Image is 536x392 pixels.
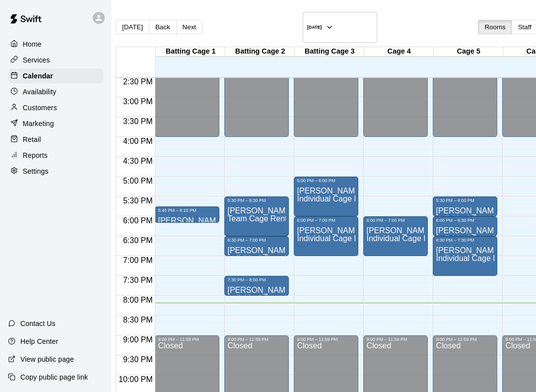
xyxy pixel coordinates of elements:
p: Availability [23,87,57,97]
span: 5:00 PM [121,177,155,185]
button: Back [149,20,177,34]
p: Services [23,55,50,65]
span: Individual Cage Rental [366,234,446,243]
p: Calendar [23,71,53,81]
button: Next [176,20,202,34]
span: 4:00 PM [121,137,155,145]
span: 7:30 PM [121,276,155,284]
div: 5:30 PM – 6:30 PM [227,198,286,203]
span: 9:00 PM [121,335,155,344]
span: 4:30 PM [121,157,155,165]
p: Settings [23,166,49,176]
p: Help Center [20,336,58,346]
span: 10:00 PM [116,375,155,384]
span: 2:30 PM [121,77,155,86]
div: 5:30 PM – 6:00 PM [436,198,494,203]
div: 9:00 PM – 11:59 PM [436,337,494,342]
div: 6:30 PM – 7:30 PM: Matt Tolbert [433,236,497,276]
div: Batting Cage 1 [156,47,225,57]
button: [DATE] [303,12,377,43]
div: 6:00 PM – 7:00 PM: Larry Stacy [363,216,428,256]
a: Calendar [8,68,104,83]
a: Marketing [8,116,104,131]
h6: [DATE] [307,25,322,30]
div: 6:00 PM – 6:30 PM: Matt Tolbert [433,216,497,236]
div: Cage 5 [434,47,503,57]
p: Home [23,39,42,49]
span: Individual Cage Rental [297,234,377,243]
span: 3:30 PM [121,117,155,126]
p: Retail [23,134,41,144]
div: 5:00 PM – 6:00 PM [297,178,355,183]
div: 6:00 PM – 7:00 PM [297,218,355,223]
span: 6:30 PM [121,236,155,245]
div: Cage 4 [364,47,434,57]
div: 6:30 PM – 7:30 PM [436,238,494,243]
span: Individual Cage Rental [227,294,307,302]
p: Reports [23,150,48,160]
p: View public page [20,354,74,364]
div: 5:45 PM – 6:10 PM: Individual Cage Rental [155,206,219,223]
div: 6:00 PM – 7:00 PM [366,218,425,223]
div: 5:45 PM – 6:10 PM [158,208,216,213]
p: Contact Us [20,319,56,328]
div: 9:00 PM – 11:59 PM [297,337,355,342]
div: 5:00 PM – 6:00 PM: Mabry Pounds [294,177,358,216]
a: Settings [8,164,104,179]
div: 9:00 PM – 11:59 PM [158,337,216,342]
a: Customers [8,100,104,115]
p: Marketing [23,119,54,129]
a: Services [8,53,104,67]
span: Individual Cage Rental [436,214,516,223]
span: 3:00 PM [121,97,155,106]
a: Availability [8,84,104,99]
div: 7:30 PM – 8:00 PM [227,277,286,282]
span: Individual Cage Rental [227,254,307,262]
span: 8:00 PM [121,296,155,304]
p: Copy public page link [20,372,88,382]
p: Customers [23,103,57,113]
div: 7:30 PM – 8:00 PM: Matt Tolbert [224,276,289,296]
span: 8:30 PM [121,316,155,324]
span: 5:30 PM [121,196,155,205]
div: 6:00 PM – 6:30 PM [436,218,494,223]
span: Individual Cage Rental [297,195,377,203]
a: Reports [8,148,104,163]
div: Batting Cage 3 [295,47,364,57]
a: Home [8,37,104,52]
div: Batting Cage 2 [225,47,295,57]
div: 9:00 PM – 11:59 PM [227,337,286,342]
div: 5:30 PM – 6:30 PM: Joseph Emerson [224,196,289,236]
div: 6:00 PM – 7:00 PM: Josh Ivy [294,216,358,256]
a: Retail [8,132,104,147]
span: Individual Cage Rental [436,234,516,243]
span: 9:30 PM [121,355,155,364]
span: Individual Cage Rental [436,254,516,262]
div: 9:00 PM – 11:59 PM [366,337,425,342]
span: 6:00 PM [121,216,155,225]
div: 5:30 PM – 6:00 PM: Matt Tolbert [433,196,497,216]
div: 6:30 PM – 7:00 PM: Bryan Martin [224,236,289,256]
button: [DATE] [116,20,149,34]
div: 6:30 PM – 7:00 PM [227,238,286,243]
span: Team Cage Rental [227,214,293,223]
button: Rooms [478,20,512,34]
span: 7:00 PM [121,256,155,264]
